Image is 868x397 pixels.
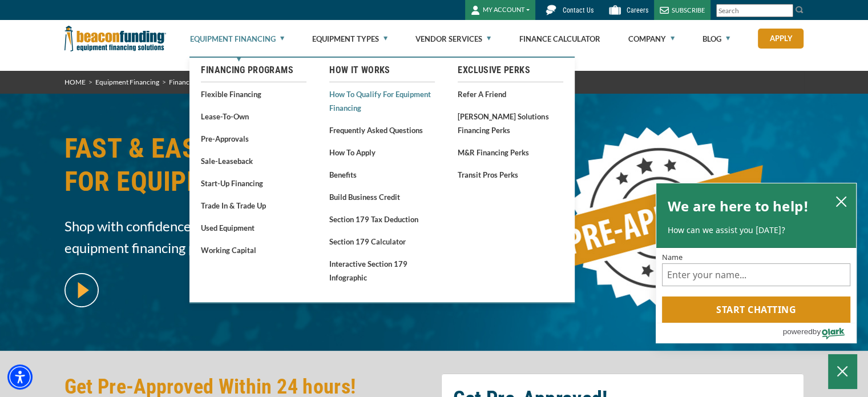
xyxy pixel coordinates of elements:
img: Beacon Funding Corporation logo [64,20,166,57]
a: Powered by Olark [782,323,856,343]
span: powered [782,324,812,339]
input: Name [662,263,850,286]
a: Equipment Types [312,21,387,57]
a: Start-Up Financing [201,176,306,190]
a: Section 179 Tax Deduction [329,212,435,226]
button: Start chatting [662,296,850,323]
a: Financing Programs [201,63,306,77]
a: Equipment Financing [95,78,159,86]
span: FOR EQUIPMENT FINANCING [64,165,427,198]
button: Close Chatbox [828,354,857,388]
a: Exclusive Perks [458,63,563,77]
span: Shop with confidence with a no cost, no commitment equipment financing pre-approval. [64,215,427,259]
a: Company [628,21,675,57]
a: Working Capital [201,243,306,257]
label: Name [662,254,850,261]
a: Frequently Asked Questions [329,123,435,137]
span: Contact Us [563,6,594,14]
a: Transit Pros Perks [458,167,563,182]
a: Flexible Financing [201,87,306,101]
a: How to Qualify for Equipment Financing [329,87,435,115]
a: Financing Programs [169,78,229,86]
a: Blog [703,21,730,57]
h2: We are here to help! [668,195,809,218]
a: Clear search text [781,6,790,15]
a: Trade In & Trade Up [201,198,306,212]
a: Interactive Section 179 Infographic [329,256,435,284]
a: Vendor Services [415,21,491,57]
a: Used Equipment [201,220,306,235]
a: [PERSON_NAME] Solutions Financing Perks [458,109,563,137]
div: Accessibility Menu [7,364,33,390]
span: by [813,324,821,339]
a: Build Business Credit [329,190,435,204]
a: How It Works [329,63,435,77]
p: How can we assist you [DATE]? [668,224,845,236]
a: Benefits [329,167,435,182]
a: Pre-approvals [201,131,306,146]
a: Apply [758,29,804,49]
a: Equipment Financing [190,21,284,57]
a: How to Apply [329,145,435,159]
h1: FAST & EASY PRE-APPROVALS [64,132,427,207]
a: Refer a Friend [458,87,563,101]
button: close chatbox [832,193,850,209]
img: video modal pop-up play button [64,273,99,307]
img: Search [795,5,804,14]
input: Search [716,4,793,17]
a: Sale-Leaseback [201,154,306,168]
div: olark chatbox [656,183,857,344]
a: Section 179 Calculator [329,234,435,248]
span: Careers [627,6,648,14]
a: Lease-To-Own [201,109,306,123]
a: HOME [64,78,86,86]
a: Finance Calculator [519,21,600,57]
a: M&R Financing Perks [458,145,563,159]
